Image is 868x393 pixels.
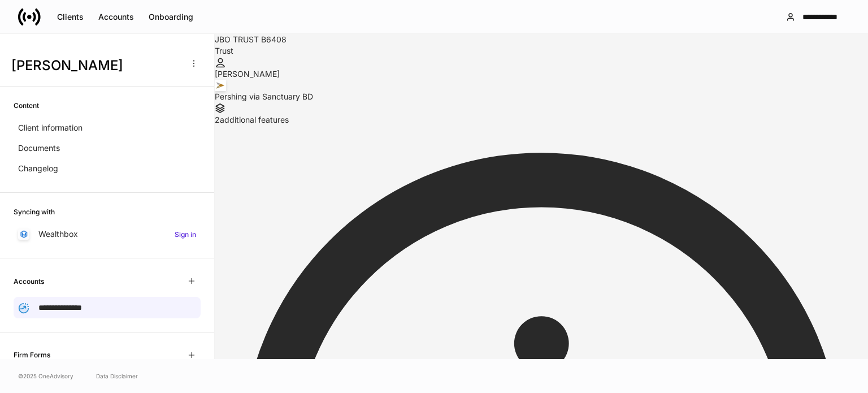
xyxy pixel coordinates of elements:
[14,138,201,158] a: Documents
[14,100,39,111] h6: Content
[18,142,60,154] p: Documents
[14,206,55,217] h6: Syncing with
[141,8,201,26] button: Onboarding
[98,11,134,23] div: Accounts
[96,372,138,381] a: Data Disclaimer
[149,11,193,23] div: Onboarding
[11,57,180,75] h3: [PERSON_NAME]
[14,158,201,179] a: Changelog
[18,122,83,133] p: Client information
[215,34,868,45] div: JBO TRUST B6408
[38,228,78,240] p: Wealthbox
[215,45,868,57] div: Trust
[18,372,73,381] span: © 2025 OneAdvisory
[14,349,50,360] h6: Firm Forms
[215,68,868,80] div: [PERSON_NAME]
[91,8,141,26] button: Accounts
[215,91,868,102] div: Pershing via Sanctuary BD
[14,224,201,244] a: WealthboxSign in
[18,163,58,174] p: Changelog
[14,276,44,287] h6: Accounts
[50,8,91,26] button: Clients
[57,11,84,23] div: Clients
[14,118,201,138] a: Client information
[175,229,196,240] h6: Sign in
